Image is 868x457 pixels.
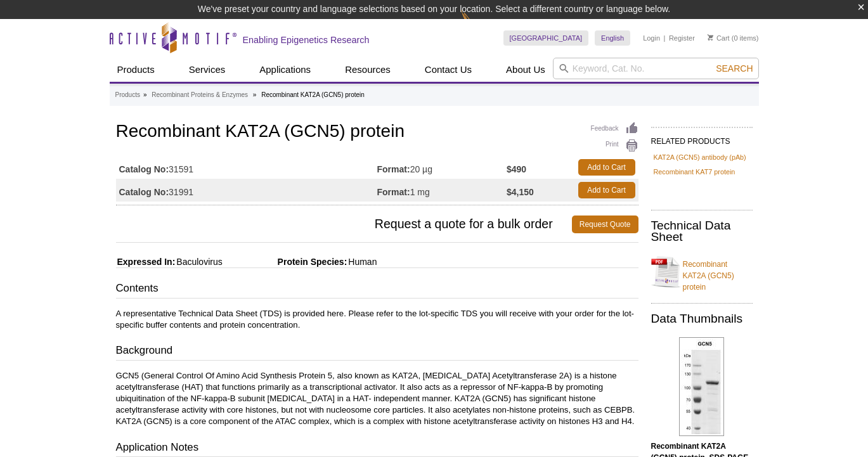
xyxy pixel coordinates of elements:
a: Feedback [591,122,638,136]
a: [GEOGRAPHIC_DATA] [503,30,589,46]
span: Human [347,257,377,267]
strong: Catalog No: [119,164,169,175]
a: Resources [337,58,398,82]
li: | [664,30,666,46]
a: Services [181,58,233,82]
strong: $490 [507,164,526,175]
h2: Enabling Epigenetics Research [243,34,370,46]
strong: Format: [377,164,410,175]
a: Request Quote [572,216,638,233]
li: Recombinant KAT2A (GCN5) protein [261,91,365,98]
input: Keyword, Cat. No. [553,58,759,79]
h2: Data Thumbnails [651,313,753,325]
h2: Technical Data Sheet [651,220,753,243]
span: Request a quote for a bulk order [116,216,572,233]
h1: Recombinant KAT2A (GCN5) protein [116,122,638,143]
a: KAT2A (GCN5) antibody (pAb) [654,151,746,163]
a: English [595,30,630,46]
td: 31991 [116,179,377,202]
h2: RELATED PRODUCTS [651,127,753,150]
a: Add to Cart [578,159,635,176]
td: 1 mg [377,179,507,202]
a: Recombinant KAT7 protein [654,166,735,177]
td: 31591 [116,156,377,179]
h3: Background [116,343,638,361]
p: A representative Technical Data Sheet (TDS) is provided here. Please refer to the lot-specific TD... [116,308,638,331]
li: » [143,91,147,98]
img: Recombinant KAT2A (GCN5) protein, SDS-PAGE gel. [679,337,724,436]
a: Cart [708,34,730,42]
a: About Us [498,58,553,82]
h3: Contents [116,281,638,299]
span: Search [716,63,753,74]
button: Search [712,63,756,74]
a: Login [643,34,660,42]
a: Products [110,58,162,82]
a: Products [115,89,140,101]
a: Add to Cart [578,182,635,198]
img: Change Here [461,10,495,39]
a: Applications [252,58,318,82]
strong: $4,150 [507,186,534,198]
span: Protein Species: [225,257,347,267]
a: Contact Us [417,58,479,82]
strong: Format: [377,186,410,198]
a: Recombinant Proteins & Enzymes [152,89,248,101]
strong: Catalog No: [119,186,169,198]
a: Recombinant KAT2A (GCN5) protein [651,251,753,293]
li: (0 items) [708,30,759,46]
a: Register [669,34,695,42]
span: Expressed In: [116,257,176,267]
img: Your Cart [708,34,713,41]
a: Print [591,139,638,153]
td: 20 µg [377,156,507,179]
span: Baculovirus [175,257,222,267]
li: » [253,91,257,98]
p: GCN5 (General Control Of Amino Acid Synthesis Protein 5, also known as KAT2A, [MEDICAL_DATA] Acet... [116,370,638,427]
